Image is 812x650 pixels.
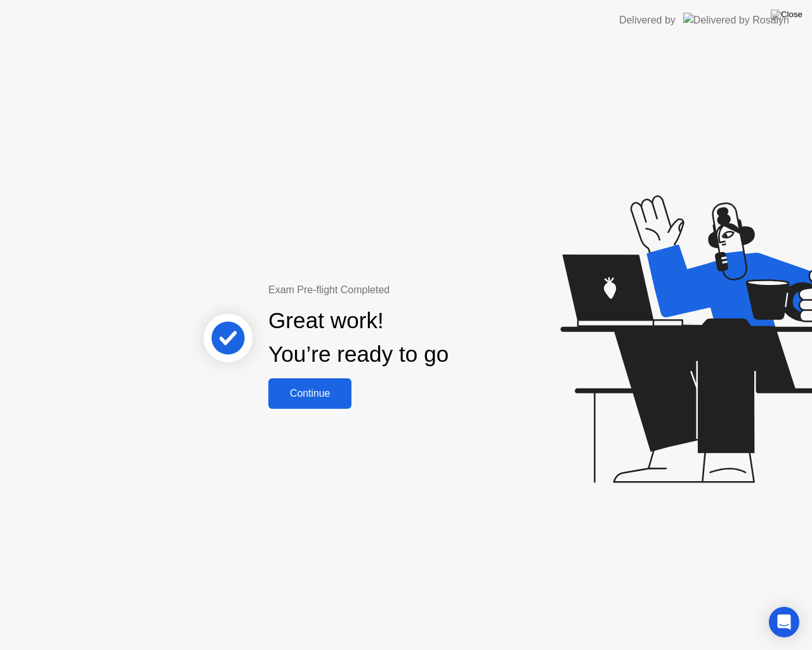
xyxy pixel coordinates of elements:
[769,607,799,637] div: Open Intercom Messenger
[272,388,348,399] div: Continue
[268,282,530,298] div: Exam Pre-flight Completed
[268,304,449,371] div: Great work! You’re ready to go
[619,13,676,28] div: Delivered by
[683,13,789,27] img: Delivered by Rosalyn
[771,10,802,20] img: Close
[268,378,351,409] button: Continue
